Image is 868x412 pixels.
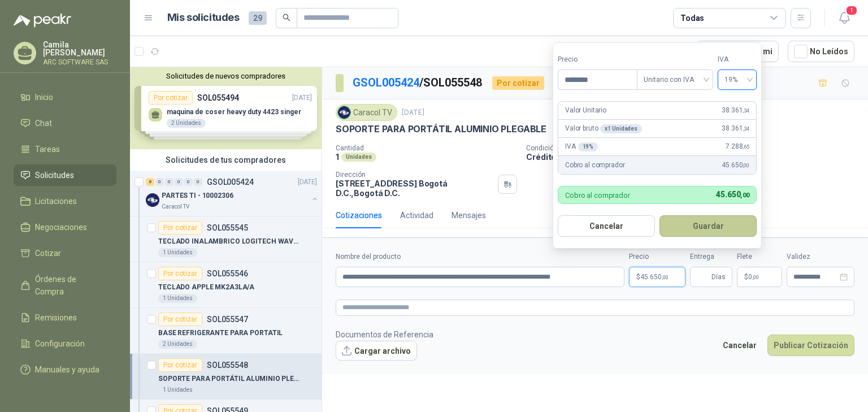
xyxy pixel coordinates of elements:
[43,59,116,66] p: ARC SOFTWARE SAS
[130,216,322,262] a: Por cotizarSOL055545TECLADO INALAMBRICO LOGITECH WAVE BLANCO1 Unidades
[298,177,317,188] p: [DATE]
[336,144,517,152] p: Cantidad
[737,267,782,287] p: $ 0,00
[175,178,183,186] div: 0
[35,221,87,233] span: Negociaciones
[787,251,854,262] label: Validez
[788,41,854,62] button: No Leídos
[724,71,750,88] span: 19%
[14,242,116,264] a: Cotizar
[155,178,164,186] div: 0
[14,190,116,212] a: Licitaciones
[336,341,417,361] button: Cargar archivo
[565,105,606,116] p: Valor Unitario
[158,385,197,394] div: 1 Unidades
[165,178,173,186] div: 0
[14,164,116,186] a: Solicitudes
[194,178,202,186] div: 0
[35,311,77,324] span: Remisiones
[14,268,116,302] a: Órdenes de Compra
[492,76,544,90] div: Por cotizar
[338,106,350,119] img: Company Logo
[35,363,99,376] span: Manuales y ayuda
[130,149,322,171] div: Solicitudes de tus compradores
[644,71,706,88] span: Unitario con IVA
[353,76,419,89] a: GSOL005424
[402,107,424,118] p: [DATE]
[740,192,749,199] span: ,00
[35,117,52,129] span: Chat
[35,195,77,207] span: Licitaciones
[130,262,322,308] a: Por cotizarSOL055546TECLADO APPLE MK2A3LA/A1 Unidades
[341,153,376,162] div: Unidades
[722,105,749,116] span: 38.361
[722,160,749,171] span: 45.650
[767,335,854,356] button: Publicar Cotización
[158,294,197,303] div: 1 Unidades
[565,160,624,171] p: Cobro al comprador
[14,216,116,238] a: Negociaciones
[158,328,283,339] p: BASE REFRIGERANTE PARA PORTATIL
[400,209,433,222] div: Actividad
[158,340,197,349] div: 2 Unidades
[845,5,858,16] span: 1
[716,190,749,199] span: 45.650
[737,251,782,262] label: Flete
[158,282,254,293] p: TECLADO APPLE MK2A3LA/A
[565,123,642,134] p: Valor bruto
[283,14,290,21] span: search
[162,190,233,201] p: PARTES TI - 10002306
[600,124,642,133] div: x 1 Unidades
[14,138,116,160] a: Tareas
[35,337,85,350] span: Configuración
[35,91,53,103] span: Inicio
[35,143,60,155] span: Tareas
[752,274,759,280] span: ,00
[162,202,189,211] p: Caracol TV
[167,10,240,26] h1: Mis solicitudes
[14,359,116,380] a: Manuales y ayuda
[249,11,267,25] span: 29
[558,215,655,237] button: Cancelar
[717,335,763,356] button: Cancelar
[336,123,546,135] p: SOPORTE PARA PORTÁTIL ALUMINIO PLEGABLE
[336,209,382,222] div: Cotizaciones
[578,142,598,151] div: 19 %
[146,193,159,207] img: Company Logo
[130,354,322,400] a: Por cotizarSOL055548SOPORTE PARA PORTÁTIL ALUMINIO PLEGABLE1 Unidades
[14,333,116,354] a: Configuración
[146,175,319,211] a: 8 0 0 0 0 0 GSOL005424[DATE] Company LogoPARTES TI - 10002306Caracol TV
[834,8,854,28] button: 1
[722,123,749,134] span: 38.361
[565,141,598,152] p: IVA
[35,273,106,298] span: Órdenes de Compra
[158,313,202,326] div: Por cotizar
[711,267,726,287] span: Días
[207,315,248,323] p: SOL055547
[697,41,779,62] button: Asignado a mi
[207,178,254,186] p: GSOL005424
[659,215,757,237] button: Guardar
[158,236,299,247] p: TECLADO INALAMBRICO LOGITECH WAVE BLANCO
[35,169,74,181] span: Solicitudes
[158,374,299,384] p: SOPORTE PARA PORTÁTIL ALUMINIO PLEGABLE
[14,14,71,27] img: Logo peakr
[353,74,483,92] p: / SOL055548
[336,328,433,341] p: Documentos de Referencia
[35,247,61,259] span: Cotizar
[526,144,863,152] p: Condición de pago
[640,274,669,280] span: 45.650
[130,67,322,149] div: Solicitudes de nuevos compradoresPor cotizarSOL055494[DATE] maquina de coser heavy duty 4423 sing...
[629,267,685,287] p: $45.650,00
[336,251,624,262] label: Nombre del producto
[14,86,116,108] a: Inicio
[680,12,704,24] div: Todas
[743,107,749,114] span: ,34
[43,41,116,57] p: Camila [PERSON_NAME]
[690,251,732,262] label: Entrega
[14,307,116,328] a: Remisiones
[629,251,685,262] label: Precio
[565,192,630,199] p: Cobro al comprador
[207,270,248,277] p: SOL055546
[134,72,317,80] button: Solicitudes de nuevos compradores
